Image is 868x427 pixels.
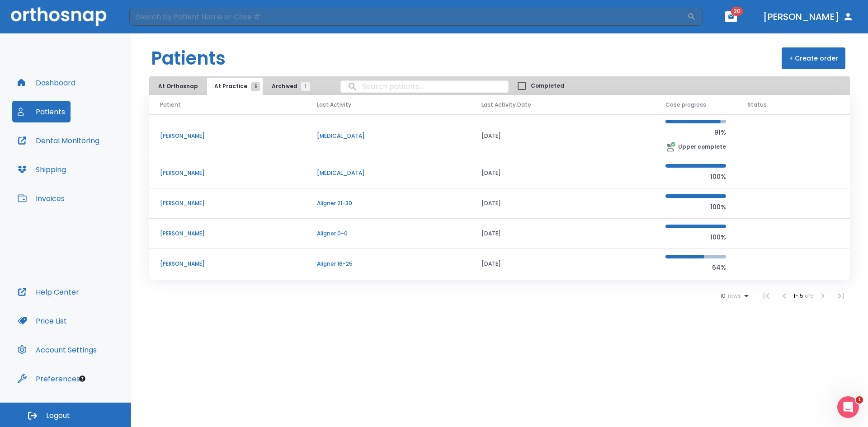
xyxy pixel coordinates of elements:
[665,262,726,273] p: 64%
[782,47,845,69] button: + Create order
[12,130,105,151] button: Dental Monitoring
[317,169,460,177] p: [MEDICAL_DATA]
[160,101,181,109] span: Patient
[665,202,726,212] p: 100%
[12,101,71,122] button: Patients
[11,7,107,26] img: Orthosnap
[726,293,741,299] span: rows
[214,82,255,90] span: At Practice
[151,78,315,95] div: tabs
[748,101,767,109] span: Status
[12,188,70,209] button: Invoices
[471,219,655,249] td: [DATE]
[678,143,726,151] p: Upper complete
[160,260,295,268] p: [PERSON_NAME]
[301,82,310,91] span: 1
[856,396,863,404] span: 1
[12,159,71,180] button: Shipping
[720,293,726,299] span: 10
[471,114,655,158] td: [DATE]
[471,188,655,219] td: [DATE]
[759,9,857,25] button: [PERSON_NAME]
[151,78,205,95] button: At Orthosnap
[12,339,102,361] button: Account Settings
[731,7,743,16] span: 20
[317,260,460,268] p: Aligner 16-25
[471,158,655,188] td: [DATE]
[665,101,706,109] span: Case progress
[12,310,72,332] button: Price List
[78,375,86,383] div: Tooltip anchor
[12,368,85,389] button: Preferences
[531,82,564,90] span: Completed
[665,171,726,182] p: 100%
[12,281,85,303] button: Help Center
[665,232,726,243] p: 100%
[160,132,295,140] p: [PERSON_NAME]
[837,396,859,418] iframe: Intercom live chat
[272,82,306,90] span: Archived
[160,199,295,207] p: [PERSON_NAME]
[12,72,81,94] button: Dashboard
[129,8,687,26] input: Search by Patient Name or Case #
[317,132,460,140] p: [MEDICAL_DATA]
[251,82,260,91] span: 5
[665,127,726,138] p: 91%
[805,292,814,300] span: of 5
[317,230,460,238] p: Aligner 0-0
[481,101,531,109] span: Last Activity Date
[160,169,295,177] p: [PERSON_NAME]
[317,101,351,109] span: Last Activity
[151,45,226,72] h1: Patients
[317,199,460,207] p: Aligner 21-30
[340,78,509,95] input: search
[471,249,655,279] td: [DATE]
[46,411,70,421] span: Logout
[160,230,295,238] p: [PERSON_NAME]
[793,292,805,300] span: 1 - 5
